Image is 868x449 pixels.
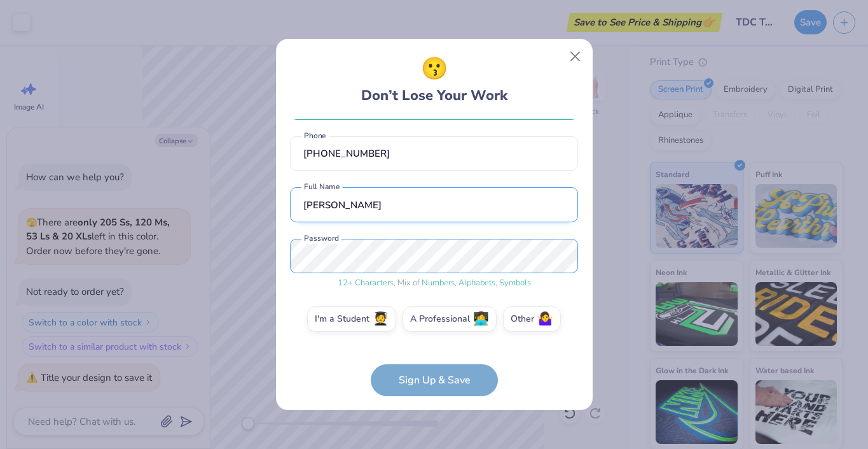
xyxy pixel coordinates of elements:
[503,306,561,332] label: Other
[403,306,497,332] label: A Professional
[361,53,507,106] div: Don’t Lose Your Work
[458,277,495,289] span: Alphabets
[537,312,553,327] span: 🤷‍♀️
[421,53,448,85] span: 😗
[473,312,489,327] span: 👩‍💻
[499,277,531,289] span: Symbols
[307,306,396,332] label: I'm a Student
[338,277,394,289] span: 12 + Characters
[563,45,587,69] button: Close
[290,277,578,290] div: , Mix of , ,
[373,312,389,327] span: 🧑‍🎓
[422,277,455,289] span: Numbers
